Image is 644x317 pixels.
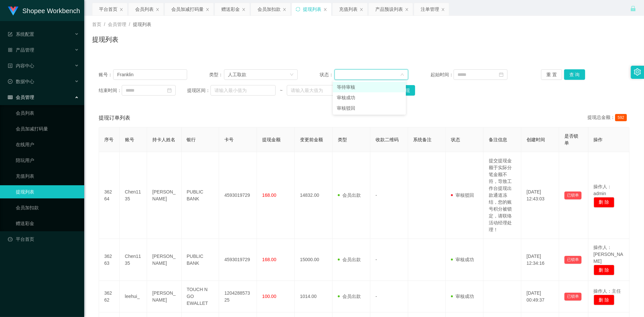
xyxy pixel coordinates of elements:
div: 会员列表 [135,3,154,15]
td: Chen1135 [120,239,147,281]
i: 图标: form [8,32,12,36]
span: 操作人：主任 [594,288,621,294]
i: 图标: check-circle-o [8,79,12,84]
i: 图标: lock [630,6,636,11]
span: 数据中心 [8,79,34,84]
span: 592 [615,114,627,121]
span: 收款二维码 [376,137,399,142]
span: 操作人：admin [594,184,612,196]
a: 会员加扣款 [16,201,79,214]
td: Chen1135 [120,152,147,239]
a: 赠送彩金 [16,217,79,230]
i: 图标: close [283,8,286,11]
td: 4593019729 [219,152,257,239]
i: 图标: close [242,8,246,11]
span: 会员出款 [338,257,361,262]
td: [DATE] 12:43:03 [521,152,559,239]
div: 提现总金额： [587,114,630,122]
a: 提现列表 [16,185,79,198]
span: 账号： [99,71,113,78]
a: 陪玩用户 [16,154,79,167]
span: 审核成功 [451,294,474,299]
h1: Shopee Workbench [22,0,80,21]
a: Shopee Workbench [8,8,80,13]
button: 重 置 [541,69,562,80]
i: 图标: profile [8,63,12,68]
button: 已锁单 [564,293,582,301]
span: 系统备注 [413,137,432,142]
img: logo.9652507e.png [8,7,18,16]
a: 图标: dashboard平台首页 [8,233,79,246]
i: 图标: setting [634,68,641,76]
i: 图标: close [359,8,363,11]
span: 账号 [125,137,134,142]
span: 提现列表 [133,22,151,27]
span: 审核成功 [451,257,474,262]
i: 图标: down [290,73,294,77]
span: - [376,192,377,198]
button: 已锁单 [564,192,582,199]
span: 操作人：[PERSON_NAME] [594,245,623,264]
span: 提现订单列表 [99,114,130,122]
span: 内容中心 [8,63,34,68]
span: 类型 [338,137,347,142]
span: / [129,22,130,27]
span: 产品管理 [8,47,34,53]
span: 提现金额 [262,137,281,142]
td: leehui_ [120,281,147,312]
li: 等待审核 [333,82,406,92]
span: 提现区间： [187,87,211,94]
i: 图标: close [405,8,409,11]
button: 已锁单 [564,256,582,264]
td: PUBLIC BANK [182,239,219,281]
i: 图标: table [8,95,12,100]
button: 删 除 [594,197,615,208]
span: 备注信息 [489,137,507,142]
button: 删 除 [594,265,615,275]
span: 是否锁单 [564,133,578,146]
td: 14832.00 [295,152,333,239]
td: 36264 [99,152,120,239]
span: 银行 [187,137,196,142]
span: 创建时间 [527,137,545,142]
input: 请输入最小值为 [211,85,276,96]
span: 类型： [209,71,224,78]
span: 首页 [92,22,101,27]
span: 卡号 [224,137,234,142]
span: 系统配置 [8,32,34,37]
div: 会员加扣款 [258,3,281,15]
span: ~ [276,87,287,94]
i: 图标: calendar [499,72,504,77]
li: 审核成功 [333,92,406,103]
span: 序号 [104,137,113,142]
input: 请输入 [113,69,187,80]
div: 会员加减打码量 [171,3,204,15]
i: 图标: close [156,8,160,11]
span: 100.00 [262,294,276,299]
span: 会员出款 [338,192,361,198]
td: 36262 [99,281,120,312]
a: 充值列表 [16,170,79,183]
a: 会员加减打码量 [16,122,79,135]
td: PUBLIC BANK [182,152,219,239]
td: [PERSON_NAME] [147,239,181,281]
input: 请输入最大值为 [287,85,364,96]
i: 图标: calendar [167,88,172,93]
span: 持卡人姓名 [152,137,175,142]
li: 审核驳回 [333,103,406,113]
span: 变更前金额 [300,137,323,142]
td: 4593019729 [219,239,257,281]
span: 会员管理 [108,22,126,27]
div: 注单管理 [421,3,439,15]
span: 审核驳回 [451,192,474,198]
span: 会员管理 [8,95,34,100]
i: 图标: close [119,8,123,11]
td: 1014.00 [295,281,333,312]
i: 图标: close [323,8,327,11]
a: 在线用户 [16,138,79,151]
span: 结束时间： [99,87,122,94]
span: 起始时间： [431,71,454,78]
span: 状态 [451,137,460,142]
span: / [104,22,105,27]
span: - [376,294,377,299]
